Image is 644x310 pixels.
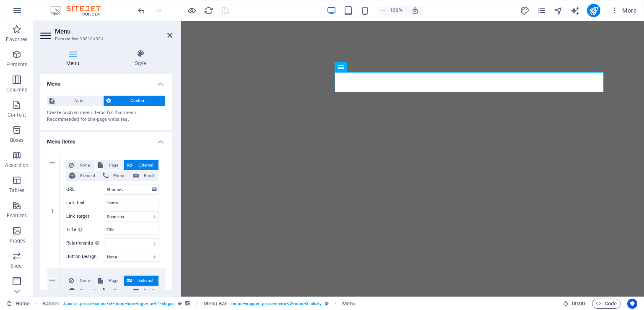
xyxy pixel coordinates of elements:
[42,299,60,309] span: Click to select. Double-click to edit
[589,6,598,16] i: Publish
[104,198,159,208] input: Link text...
[40,74,172,89] h4: Menu
[66,252,104,262] label: Button Design
[325,301,329,306] i: This element is a customizable preset
[136,5,146,16] button: undo
[411,7,419,14] i: On resize automatically adjust zoom level to fit chosen device.
[66,198,104,208] label: Link text
[377,5,407,16] button: 100%
[106,160,121,170] span: Page
[553,6,563,16] i: Navigator
[109,49,172,67] h4: Style
[130,286,158,296] button: Email
[78,171,97,181] span: Element
[106,276,121,286] span: Page
[111,286,127,296] span: Phone
[76,276,93,286] span: None
[104,185,159,195] input: URL...
[8,112,26,118] p: Content
[203,299,227,309] span: Click to select. Double-click to edit
[10,263,23,269] p: Slider
[40,132,172,147] h4: Menu items
[66,160,95,170] button: None
[66,185,104,195] label: URL
[9,187,24,194] p: Tables
[520,5,530,16] button: design
[76,160,93,170] span: None
[592,299,621,309] button: Code
[96,160,124,170] button: Page
[537,5,547,16] button: pages
[142,171,156,181] span: Email
[230,299,322,309] span: . menu-wrapper .preset-menu-v2-home-5 .sticky
[6,61,28,68] p: Elements
[46,208,58,214] em: 1
[111,171,127,181] span: Phone
[130,171,158,181] button: Email
[6,86,27,93] p: Columns
[10,137,24,143] p: Boxes
[100,171,130,181] button: Phone
[135,276,156,286] span: External
[47,109,166,123] div: Create custom menu items for this menu. Recommended for one-page websites.
[610,6,637,15] span: More
[342,299,356,309] span: Click to select. Double-click to edit
[96,276,124,286] button: Page
[66,171,100,181] button: Element
[627,299,637,309] button: Usercentrics
[390,5,403,16] h6: 100%
[48,5,111,16] img: Editor Logo
[578,300,579,307] span: :
[537,6,546,16] i: Pages (Ctrl+Alt+S)
[55,35,156,43] h3: Element #ed-988104334
[553,5,563,16] button: navigator
[570,6,580,16] i: AI Writer
[66,238,104,248] label: Relationship
[8,237,26,244] p: Images
[204,6,213,16] i: Reload page
[7,299,30,309] a: Click to cancel selection. Double-click to open Pages
[563,299,585,309] h6: Session time
[47,96,103,106] button: Auto
[55,28,172,35] h2: Menu
[137,6,146,16] i: Undo: Change menu items (Ctrl+Z)
[607,4,640,17] button: More
[124,160,158,170] button: External
[104,225,159,235] input: Title
[596,299,617,309] span: Code
[178,301,182,306] i: This element is a customizable preset
[100,286,130,296] button: Phone
[66,225,104,235] label: Title
[66,276,95,286] button: None
[66,286,100,296] button: Element
[587,4,600,17] button: publish
[203,5,213,16] button: reload
[520,6,530,16] i: Design (Ctrl+Alt+Y)
[124,276,158,286] button: External
[57,96,101,106] span: Auto
[40,49,109,67] h4: Menu
[570,5,580,16] button: text_generator
[78,286,97,296] span: Element
[6,36,27,43] p: Favorites
[187,5,197,16] button: Click here to leave preview mode and continue editing
[114,96,163,106] span: Custom
[42,299,356,309] nav: breadcrumb
[63,299,175,309] span: . banner .preset-banner-v3-home-hero-logo-nav-h1-slogan
[572,299,585,309] span: 00 00
[142,286,156,296] span: Email
[66,211,104,221] label: Link target
[135,160,156,170] span: External
[7,212,27,219] p: Features
[185,301,190,306] i: This element contains a background
[104,96,166,106] button: Custom
[5,162,29,169] p: Accordion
